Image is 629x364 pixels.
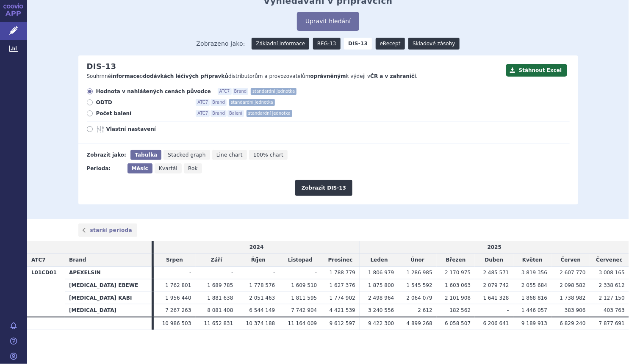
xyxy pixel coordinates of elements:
[27,266,65,317] th: L01CD01
[96,99,189,106] span: ODTD
[111,73,140,79] strong: informace
[560,282,586,288] span: 2 098 582
[560,270,586,276] span: 2 607 770
[506,64,567,77] button: Stáhnout Excel
[604,307,625,313] span: 403 763
[207,282,233,288] span: 1 689 785
[31,257,46,263] span: ATC7
[368,270,394,276] span: 1 806 979
[154,254,196,267] td: Srpen
[407,295,432,301] span: 2 064 079
[330,295,355,301] span: 1 774 902
[204,320,233,326] span: 11 652 831
[297,12,359,31] button: Upravit hledání
[196,110,210,117] span: ATC7
[165,295,191,301] span: 1 956 440
[291,307,317,313] span: 7 742 904
[106,126,200,132] span: Vlastní nastavení
[291,282,317,288] span: 1 609 510
[360,254,398,267] td: Leden
[247,110,292,117] span: standardní jednotka
[135,152,157,158] span: Tabulka
[159,165,177,171] span: Kvartál
[196,99,210,106] span: ATC7
[321,254,360,267] td: Prosinec
[368,307,394,313] span: 3 240 556
[521,282,547,288] span: 2 055 684
[279,254,321,267] td: Listopad
[96,110,189,117] span: Počet balení
[69,257,86,263] span: Brand
[165,307,191,313] span: 7 267 263
[295,180,352,196] button: Zobrazit DIS-13
[273,270,275,276] span: -
[437,254,475,267] td: Březen
[445,320,471,326] span: 6 058 507
[231,270,233,276] span: -
[521,295,547,301] span: 1 868 816
[376,38,405,50] a: eRecept
[599,320,625,326] span: 7 877 691
[590,254,629,267] td: Červenec
[216,152,243,158] span: Line chart
[211,110,227,117] span: Brand
[154,241,360,254] td: 2024
[96,88,211,95] span: Hodnota v nahlášených cenách původce
[599,295,625,301] span: 2 127 150
[246,320,275,326] span: 10 374 188
[65,279,152,292] th: [MEDICAL_DATA] EBEWE
[599,270,625,276] span: 3 008 165
[249,307,275,313] span: 6 544 149
[398,254,436,267] td: Únor
[445,282,471,288] span: 1 603 063
[252,38,309,50] a: Základní informace
[330,307,355,313] span: 4 421 539
[315,270,317,276] span: -
[330,282,355,288] span: 1 627 376
[253,152,283,158] span: 100% chart
[330,270,355,276] span: 1 788 779
[483,270,509,276] span: 2 485 571
[249,295,275,301] span: 2 051 463
[251,88,296,95] span: standardní jednotka
[560,320,586,326] span: 6 829 240
[565,307,586,313] span: 383 906
[370,73,416,79] strong: ČR a v zahraničí
[313,38,341,50] a: REG-13
[288,320,317,326] span: 11 164 009
[189,270,191,276] span: -
[237,254,279,267] td: Říjen
[87,62,116,71] h2: DIS-13
[483,282,509,288] span: 2 079 742
[330,320,355,326] span: 9 612 597
[418,307,432,313] span: 2 612
[65,292,152,304] th: [MEDICAL_DATA] KABI
[143,73,228,79] strong: dodávkách léčivých přípravků
[87,73,502,80] p: Souhrnné o distributorům a provozovatelům k výdeji v .
[233,88,249,95] span: Brand
[551,254,590,267] td: Červen
[507,307,509,313] span: -
[291,295,317,301] span: 1 811 595
[207,295,233,301] span: 1 881 638
[521,270,547,276] span: 3 819 356
[168,152,205,158] span: Stacked graph
[513,254,551,267] td: Květen
[229,99,275,106] span: standardní jednotka
[521,307,547,313] span: 1 446 057
[162,320,191,326] span: 10 986 503
[407,270,432,276] span: 1 286 985
[196,38,245,50] span: Zobrazeno jako:
[344,38,372,50] strong: DIS-13
[132,165,148,171] span: Měsíc
[450,307,471,313] span: 182 562
[408,38,459,50] a: Skladové zásoby
[599,282,625,288] span: 2 338 612
[65,266,152,279] th: APEXELSIN
[483,295,509,301] span: 1 641 328
[521,320,547,326] span: 9 189 913
[207,307,233,313] span: 8 081 408
[87,163,123,174] div: Perioda:
[407,282,432,288] span: 1 545 592
[196,254,238,267] td: Září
